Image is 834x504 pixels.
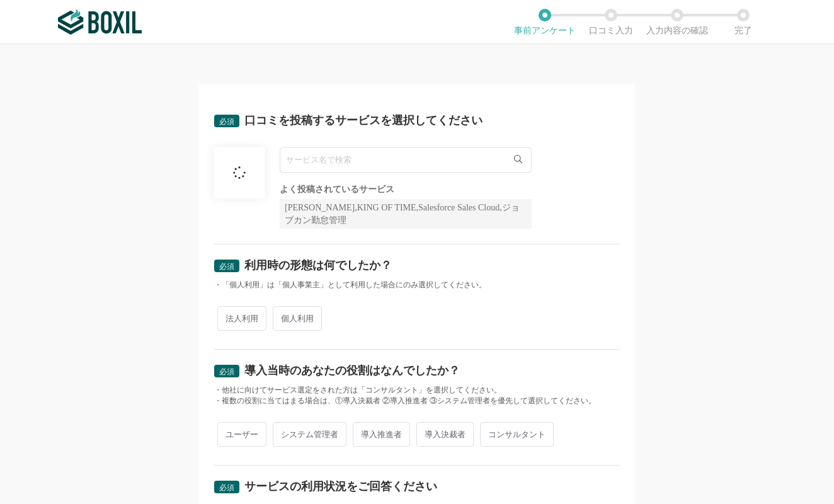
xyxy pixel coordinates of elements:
[280,147,532,173] input: サービス名で検索
[244,365,460,376] div: 導入当時のあなたの役割はなんでしたか？
[273,306,322,331] span: 個人利用
[219,483,234,492] span: 必須
[214,385,620,396] div: ・他社に向けてサービス選定をされた方は「コンサルタント」を選択してください。
[353,422,410,447] span: 導入推進者
[710,9,776,35] li: 完了
[217,422,266,447] span: ユーザー
[58,9,142,35] img: ボクシルSaaS_ロゴ
[511,9,578,35] li: 事前アンケート
[214,396,620,406] div: ・複数の役割に当てはまる場合は、①導入決裁者 ②導入推進者 ③システム管理者を優先して選択してください。
[280,199,532,229] div: [PERSON_NAME],KING OF TIME,Salesforce Sales Cloud,ジョブカン勤怠管理
[244,481,437,492] div: サービスの利用状況をご回答ください
[480,422,554,447] span: コンサルタント
[273,422,346,447] span: システム管理者
[219,367,234,376] span: 必須
[217,306,266,331] span: 法人利用
[244,115,483,126] div: 口コミを投稿するサービスを選択してください
[578,9,644,35] li: 口コミ入力
[280,185,532,194] div: よく投稿されているサービス
[644,9,710,35] li: 入力内容の確認
[214,280,620,290] div: ・「個人利用」は「個人事業主」として利用した場合にのみ選択してください。
[244,260,392,271] div: 利用時の形態は何でしたか？
[219,117,234,126] span: 必須
[416,422,474,447] span: 導入決裁者
[219,262,234,271] span: 必須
